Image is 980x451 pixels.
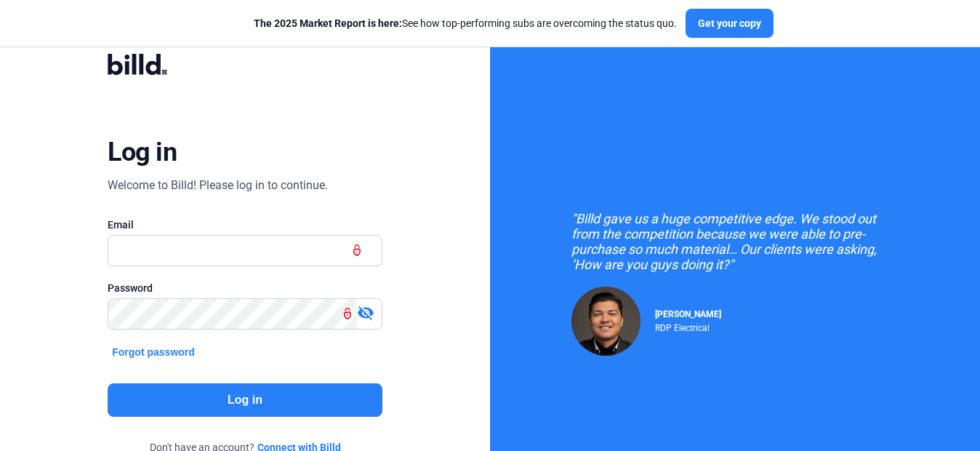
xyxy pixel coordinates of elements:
div: See how top-performing subs are overcoming the status quo. [254,16,677,31]
button: Get your copy [686,9,774,38]
mat-icon: visibility_off [357,304,374,322]
button: Log in [108,383,382,417]
div: RDP Electrical [655,319,721,333]
img: Raul Pacheco [571,287,640,356]
div: Password [108,281,382,295]
span: [PERSON_NAME] [655,309,721,319]
div: Welcome to Billd! Please log in to continue. [108,177,328,194]
div: Log in [108,136,177,168]
div: "Billd gave us a huge competitive edge. We stood out from the competition because we were able to... [571,211,899,272]
button: Forgot password [108,344,199,360]
div: Email [108,217,382,232]
span: The 2025 Market Report is here: [254,17,402,29]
